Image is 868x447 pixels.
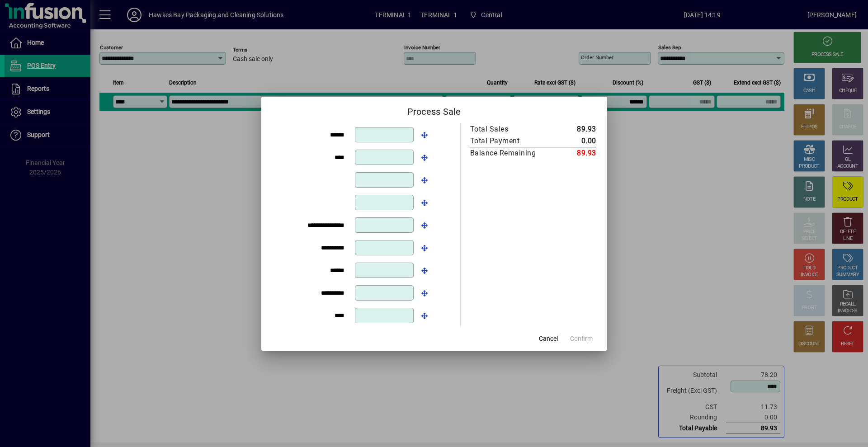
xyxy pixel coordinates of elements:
h2: Process Sale [261,97,607,123]
td: 89.93 [555,147,596,159]
div: Balance Remaining [470,148,546,159]
td: Total Payment [470,135,555,147]
span: Cancel [539,334,558,343]
button: Cancel [534,331,563,347]
td: 89.93 [555,123,596,135]
td: 0.00 [555,135,596,147]
td: Total Sales [470,123,555,135]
